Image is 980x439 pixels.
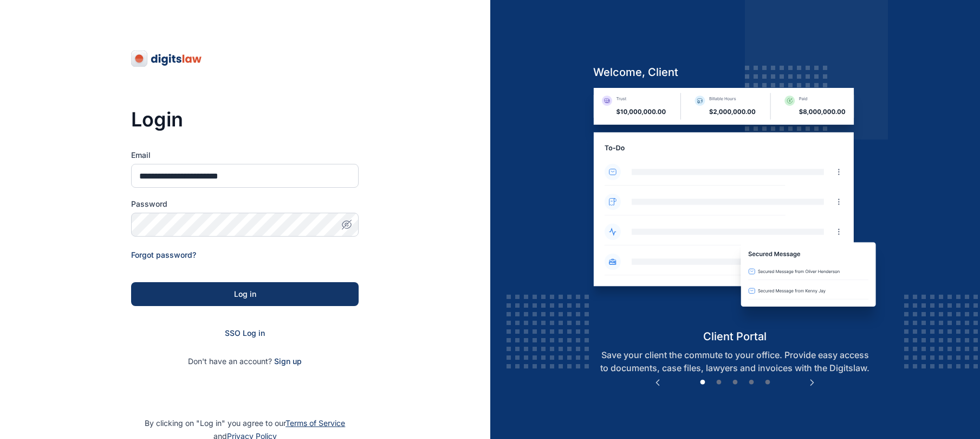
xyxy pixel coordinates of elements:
button: 4 [746,377,757,388]
h5: welcome, client [585,65,885,80]
div: Log in [148,289,341,300]
p: Don't have an account? [131,356,359,367]
a: Forgot password? [131,250,196,259]
button: Previous [652,377,663,388]
label: Email [131,150,359,161]
h5: client portal [585,329,885,344]
a: Terms of Service [285,418,345,428]
a: Sign up [274,357,302,366]
button: 3 [730,377,741,388]
p: Save your client the commute to your office. Provide easy access to documents, case files, lawyer... [585,348,885,374]
button: 1 [697,377,708,388]
img: digitslaw-logo [131,50,203,67]
label: Password [131,199,359,209]
button: 2 [713,377,724,388]
h3: Login [131,109,359,130]
button: Log in [131,282,359,306]
img: client-portal [585,88,885,328]
button: 5 [762,377,773,388]
button: Next [807,377,817,388]
a: SSO Log in [225,328,265,338]
span: Sign up [274,356,302,367]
